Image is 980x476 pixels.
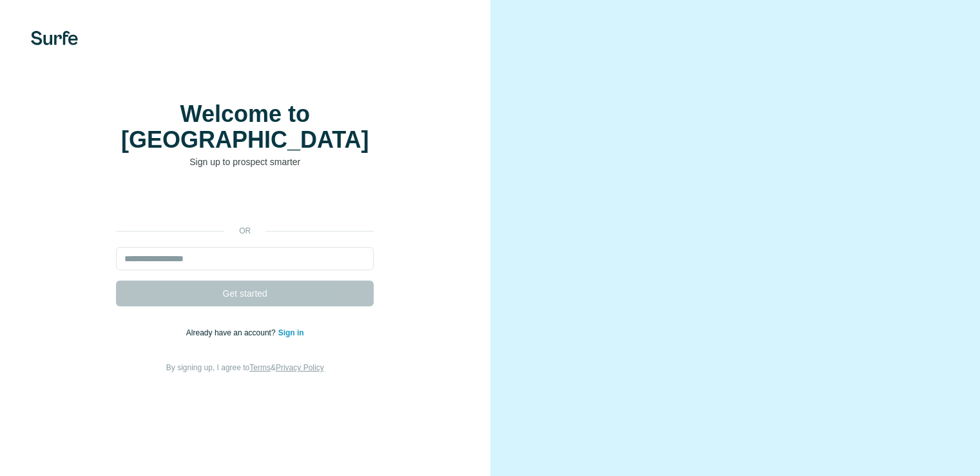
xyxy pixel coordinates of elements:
[249,363,271,372] a: Terms
[116,155,374,168] p: Sign up to prospect smarter
[110,188,380,216] iframe: Кнопка "Войти с аккаунтом Google"
[278,328,304,337] a: Sign in
[116,101,374,153] h1: Welcome to [GEOGRAPHIC_DATA]
[224,225,265,237] p: or
[276,363,324,372] a: Privacy Policy
[186,328,278,337] span: Already have an account?
[166,363,324,372] span: By signing up, I agree to &
[31,31,78,45] img: Surfe's logo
